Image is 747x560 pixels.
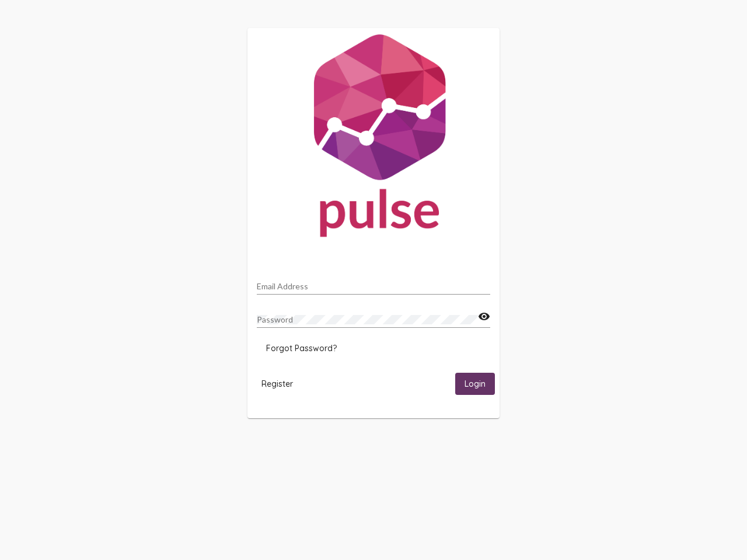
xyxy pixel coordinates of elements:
[247,28,500,249] img: Pulse For Good Logo
[261,379,293,389] span: Register
[465,379,486,390] span: Login
[455,373,495,394] button: Login
[266,343,337,353] span: Forgot Password?
[257,338,346,359] button: Forgot Password?
[478,310,490,324] mat-icon: visibility
[252,373,302,394] button: Register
